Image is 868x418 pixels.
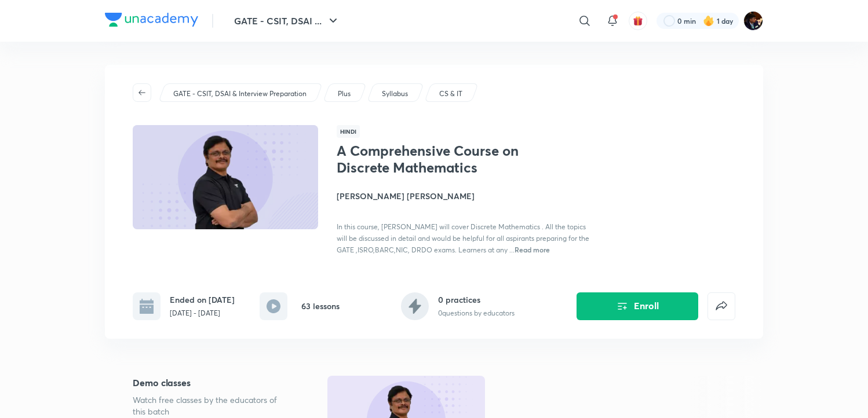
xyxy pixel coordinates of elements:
h6: 0 practices [438,294,515,306]
span: Read more [515,245,550,254]
a: CS & IT [437,89,465,99]
p: CS & IT [439,89,462,99]
img: streak [703,15,714,27]
p: GATE - CSIT, DSAI & Interview Preparation [173,89,307,99]
img: Thumbnail [131,124,320,230]
p: Plus [338,89,351,99]
p: Syllabus [382,89,408,99]
button: GATE - CSIT, DSAI ... [227,9,347,32]
h5: Demo classes [133,376,290,390]
img: avatar [633,16,643,26]
span: In this course, [PERSON_NAME] will cover Discrete Mathematics . All the topics will be discussed ... [337,222,589,254]
a: Syllabus [380,89,410,99]
span: Hindi [337,125,360,138]
a: Company Logo [105,13,198,30]
h4: [PERSON_NAME] [PERSON_NAME] [337,190,596,202]
p: [DATE] - [DATE] [170,308,235,318]
a: Plus [336,89,353,99]
p: Watch free classes by the educators of this batch [133,394,290,417]
button: avatar [629,12,647,30]
h6: Ended on [DATE] [170,294,235,306]
p: 0 questions by educators [438,308,515,318]
button: false [707,292,735,320]
h1: A Comprehensive Course on Discrete Mathematics [337,142,526,176]
img: Company Logo [105,13,198,27]
a: GATE - CSIT, DSAI & Interview Preparation [172,89,309,99]
img: Asmeet Gupta [743,11,763,31]
button: Enroll [577,292,698,320]
h6: 63 lessons [301,300,340,312]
